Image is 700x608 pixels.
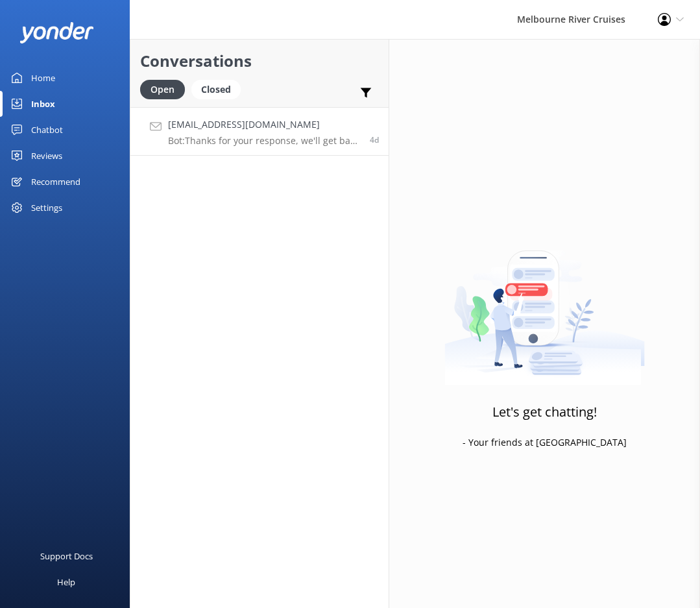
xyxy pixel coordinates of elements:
a: Open [140,82,191,96]
div: Home [31,65,55,91]
a: Closed [191,82,247,96]
h4: [EMAIL_ADDRESS][DOMAIN_NAME] [168,117,360,132]
div: Open [140,80,185,99]
img: artwork of a man stealing a conversation from at giant smartphone [444,223,645,385]
h3: Let's get chatting! [492,402,597,422]
div: Chatbot [31,117,63,143]
img: yonder-white-logo.png [19,22,94,43]
p: - Your friends at [GEOGRAPHIC_DATA] [463,435,627,450]
div: Closed [191,80,241,99]
div: Recommend [31,169,80,195]
div: Reviews [31,143,62,169]
span: Oct 02 2025 05:12pm (UTC +11:00) Australia/Sydney [370,134,379,145]
div: Settings [31,195,62,221]
a: [EMAIL_ADDRESS][DOMAIN_NAME]Bot:Thanks for your response, we'll get back to you as soon as we can... [130,107,389,156]
div: Support Docs [40,543,93,569]
p: Bot: Thanks for your response, we'll get back to you as soon as we can during opening hours. [168,135,360,147]
div: Inbox [31,91,55,117]
div: Help [57,569,75,595]
h2: Conversations [140,49,379,73]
